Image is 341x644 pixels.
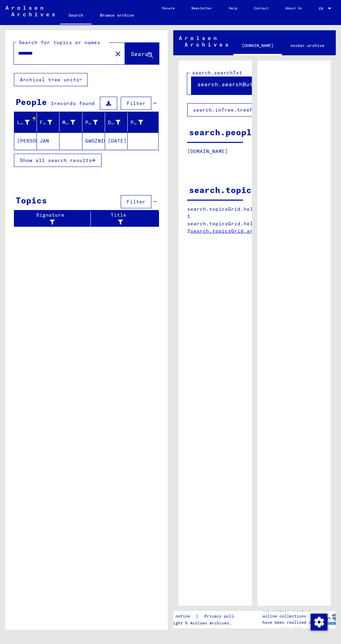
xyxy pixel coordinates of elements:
[108,117,129,128] div: Date of Birth
[6,6,55,16] img: Arolsen_neg.svg
[17,117,38,128] div: Last Name
[197,81,263,88] span: search.searchButton
[14,113,37,132] mat-header-cell: Last Name
[191,73,271,95] button: search.searchButton
[192,70,242,76] mat-label: search.searchTxt
[189,184,257,196] div: search.topics
[62,119,75,126] div: Maiden Name
[121,97,151,110] button: Filter
[190,228,281,234] a: search.topicsGrid.archiveTree
[14,73,88,86] button: Archival tree units
[311,614,327,630] img: Change consent
[161,613,247,620] div: |
[37,113,60,132] mat-header-cell: First Name
[16,96,47,108] div: People
[130,119,143,126] div: Prisoner #
[82,113,105,132] mat-header-cell: Place of Birth
[262,619,316,632] p: have been realized in partnership with
[82,132,105,150] mat-cell: GWOZNICA
[189,126,257,138] div: search.people
[262,607,316,619] p: The Arolsen Archives online collections
[131,50,152,57] span: Search
[161,613,196,620] a: Legal notice
[179,36,228,47] img: Arolsen_neg.svg
[128,113,158,132] mat-header-cell: Prisoner #
[17,119,30,126] div: Last Name
[60,113,82,132] mat-header-cell: Maiden Name
[108,119,120,126] div: Date of Birth
[105,113,128,132] mat-header-cell: Date of Birth
[121,195,151,208] button: Filter
[37,132,60,150] mat-cell: JAN
[62,117,84,128] div: Maiden Name
[94,211,152,226] div: Title
[282,37,333,54] a: navbar.archive
[187,103,277,116] button: search.inTree.treeFilter
[127,100,145,106] span: Filter
[114,50,122,58] mat-icon: close
[125,43,159,64] button: Search
[111,47,125,61] button: Clear
[17,211,92,226] div: Signature
[319,7,326,10] span: EN
[130,117,152,128] div: Prisoner #
[94,211,145,226] div: Title
[187,148,243,155] p: [DOMAIN_NAME]
[51,100,54,106] span: 1
[92,7,142,24] a: Browse archive
[187,206,243,235] p: search.topicsGrid.help-1 search.topicsGrid.help-2 search.topicsGrid.manually.
[20,157,92,163] span: Show all search results
[54,100,95,106] span: records found
[127,199,145,205] span: Filter
[17,211,85,226] div: Signature
[161,620,247,626] p: Copyright © Arolsen Archives, 2021
[19,39,100,46] mat-label: Search for topics or names
[85,119,98,126] div: Place of Birth
[16,194,47,207] div: Topics
[60,7,92,25] a: Search
[14,132,37,150] mat-cell: [PERSON_NAME]
[105,132,128,150] mat-cell: [DATE]
[233,37,282,55] a: [DOMAIN_NAME]
[40,117,61,128] div: First Name
[199,613,247,620] a: Privacy policy
[85,117,106,128] div: Place of Birth
[40,119,52,126] div: First Name
[14,154,102,167] button: Show all search results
